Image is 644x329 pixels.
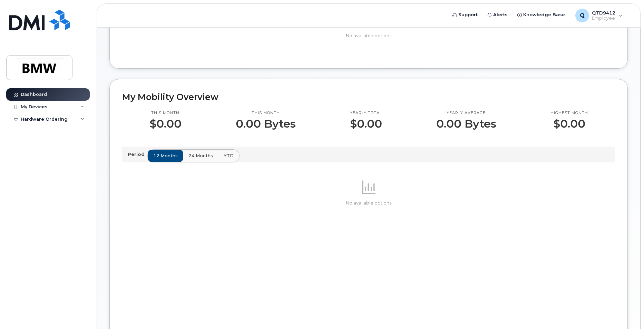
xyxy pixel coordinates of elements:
[493,11,508,18] span: Alerts
[482,8,513,22] a: Alerts
[350,118,382,130] p: $0.00
[436,118,496,130] p: 0.00 Bytes
[122,200,615,206] p: No available options
[550,118,588,130] p: $0.00
[236,118,296,130] p: 0.00 Bytes
[570,9,627,22] div: QTD9412
[128,151,147,158] p: Period
[614,299,639,324] iframe: Messenger Launcher
[523,11,565,18] span: Knowledge Base
[122,92,615,102] h2: My Mobility Overview
[236,110,296,116] p: This month
[458,11,478,18] span: Support
[188,152,213,159] span: 24 months
[592,16,615,21] span: Employee
[550,110,588,116] p: Highest month
[513,8,570,22] a: Knowledge Base
[149,110,182,116] p: This month
[580,11,585,20] span: Q
[436,110,496,116] p: Yearly average
[350,110,382,116] p: Yearly total
[592,10,615,16] span: QTD9412
[224,152,234,159] span: YTD
[122,33,615,39] p: No available options
[448,8,482,22] a: Support
[149,118,182,130] p: $0.00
